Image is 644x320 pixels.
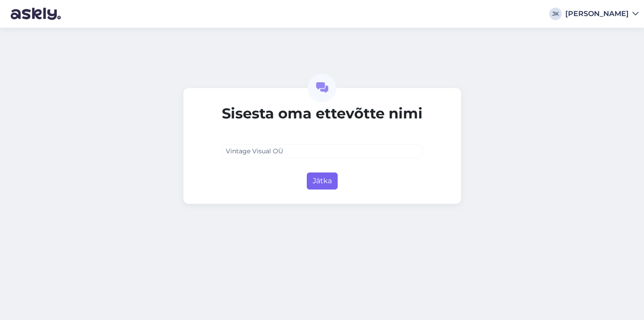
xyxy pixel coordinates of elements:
input: ABC Corporation [222,144,423,158]
a: [PERSON_NAME] [565,10,639,17]
button: Jätka [307,173,338,189]
div: JK [549,8,562,20]
div: [PERSON_NAME] [565,10,629,17]
h2: Sisesta oma ettevõtte nimi [222,105,423,122]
